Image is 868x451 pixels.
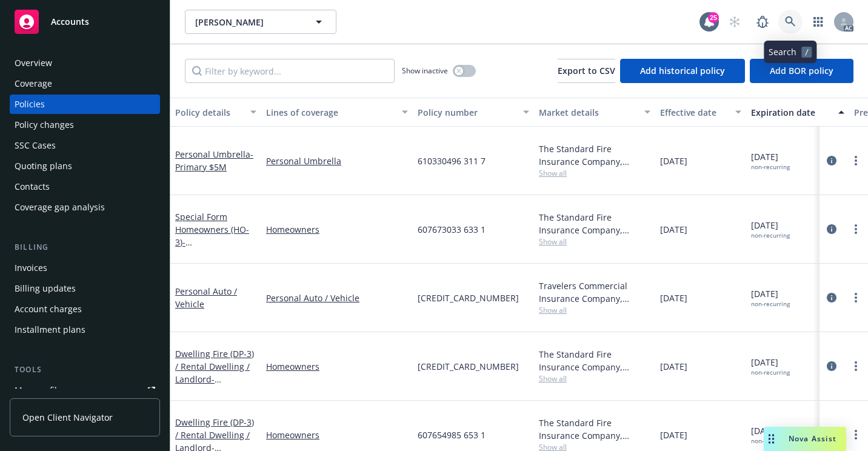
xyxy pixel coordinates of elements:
button: Market details [534,98,655,127]
a: more [849,290,863,305]
div: Expiration date [751,106,831,119]
button: Nova Assist [764,427,846,451]
a: Personal Umbrella [175,149,253,173]
div: Manage files [15,381,66,400]
div: Policies [15,95,45,114]
div: non-recurring [751,232,790,239]
a: Switch app [806,10,830,34]
span: [CREDIT_CARD_NUMBER] [418,360,519,373]
div: 25 [708,12,719,23]
a: more [849,222,863,236]
button: Policy details [170,98,261,127]
div: The Standard Fire Insurance Company, Travelers Insurance [539,348,650,373]
span: 607654985 653 1 [418,429,486,441]
span: Show inactive [402,65,448,76]
a: circleInformation [824,153,839,168]
button: Export to CSV [558,59,615,83]
a: Dwelling Fire (DP-3) / Rental Dwelling / Landlord [175,348,254,398]
div: Installment plans [15,320,85,339]
span: [DATE] [660,223,687,236]
span: [DATE] [660,292,687,304]
a: Policies [10,95,160,114]
a: Homeowners [266,429,408,441]
span: Add historical policy [640,65,725,76]
span: Accounts [51,17,89,27]
span: Add BOR policy [770,65,833,76]
a: Coverage [10,74,160,93]
div: Account charges [15,299,82,319]
span: [DATE] [751,287,790,308]
a: Coverage gap analysis [10,198,160,217]
a: circleInformation [824,359,839,373]
button: Effective date [655,98,746,127]
a: Personal Auto / Vehicle [266,292,408,304]
button: Add BOR policy [750,59,853,83]
a: Personal Auto / Vehicle [175,286,237,310]
a: Invoices [10,258,160,278]
div: non-recurring [751,300,790,308]
a: Accounts [10,5,160,39]
input: Filter by keyword... [185,59,395,83]
span: [DATE] [660,429,687,441]
div: Coverage gap analysis [15,198,105,217]
button: Expiration date [746,98,849,127]
a: Quoting plans [10,156,160,176]
a: Installment plans [10,320,160,339]
span: Nova Assist [789,433,836,444]
a: Overview [10,53,160,73]
div: Policy details [175,106,243,119]
div: Billing [10,241,160,253]
div: Drag to move [764,427,779,451]
div: Market details [539,106,637,119]
a: Homeowners [266,223,408,236]
div: Invoices [15,258,47,278]
span: Show all [539,236,650,247]
a: Search [778,10,803,34]
button: Add historical policy [620,59,745,83]
a: Start snowing [723,10,747,34]
a: more [849,427,863,442]
span: Show all [539,305,650,315]
div: Policy changes [15,115,74,135]
span: [PERSON_NAME] [195,16,300,28]
div: Coverage [15,74,52,93]
div: Policy number [418,106,516,119]
span: [DATE] [751,356,790,376]
span: Export to CSV [558,65,615,76]
button: Policy number [413,98,534,127]
a: Report a Bug [750,10,775,34]
a: Account charges [10,299,160,319]
span: Show all [539,168,650,178]
div: Lines of coverage [266,106,395,119]
span: [DATE] [751,219,790,239]
button: [PERSON_NAME] [185,10,336,34]
span: [DATE] [660,155,687,167]
span: Open Client Navigator [22,411,113,424]
div: The Standard Fire Insurance Company, Travelers Insurance [539,211,650,236]
span: 610330496 311 7 [418,155,486,167]
a: Contacts [10,177,160,196]
button: Lines of coverage [261,98,413,127]
a: Manage files [10,381,160,400]
span: [DATE] [751,150,790,171]
a: circleInformation [824,290,839,305]
span: [DATE] [660,360,687,373]
span: - [STREET_ADDRESS] [175,373,252,398]
span: [DATE] [751,424,790,445]
div: The Standard Fire Insurance Company, Travelers Insurance [539,142,650,168]
a: Homeowners [266,360,408,373]
div: Travelers Commercial Insurance Company, Travelers Insurance [539,279,650,305]
span: [CREDIT_CARD_NUMBER] [418,292,519,304]
a: Billing updates [10,279,160,298]
div: Tools [10,364,160,376]
div: The Standard Fire Insurance Company, Travelers Insurance [539,416,650,442]
a: more [849,359,863,373]
div: non-recurring [751,437,790,445]
div: Contacts [15,177,50,196]
a: Special Form Homeowners (HO-3) [175,211,252,273]
span: 607673033 633 1 [418,223,486,236]
div: Quoting plans [15,156,72,176]
div: non-recurring [751,369,790,376]
div: SSC Cases [15,136,56,155]
div: Billing updates [15,279,76,298]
